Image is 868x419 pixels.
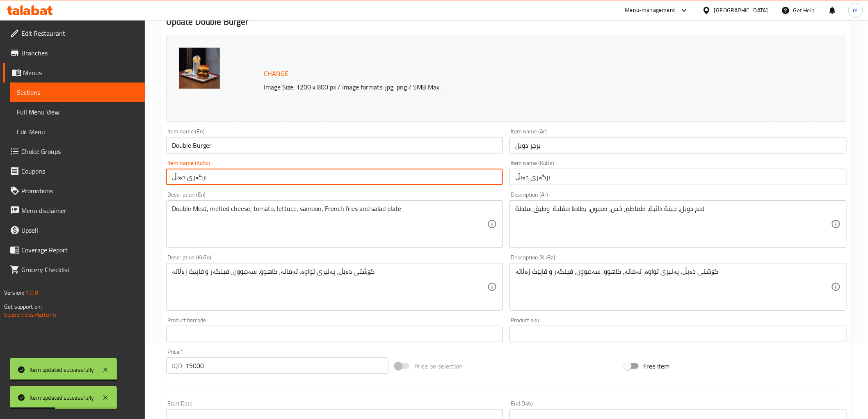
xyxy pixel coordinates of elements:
span: Promotions [21,186,138,196]
span: Price on selection [414,361,463,371]
h2: Update Double Burger [166,16,847,28]
p: IQD [172,361,182,371]
a: Upsell [3,220,145,240]
a: Coverage Report [3,240,145,260]
span: Change [264,68,289,80]
div: Item updated successfully [30,393,94,402]
span: Choice Groups [21,147,138,156]
a: Promotions [3,181,145,201]
input: Enter name En [166,137,503,153]
span: Coupons [21,166,138,176]
div: Menu-management [625,5,676,15]
span: Version: [4,287,24,298]
span: Sections [17,87,138,97]
textarea: لحم دوبل، جبنة ذائبة، طماطم، خس، صمون، بطاطا مقلية وطبق سلطة [515,205,831,244]
div: [GEOGRAPHIC_DATA] [714,6,768,15]
span: Edit Restaurant [21,28,138,38]
span: Full Menu View [17,107,138,117]
a: Menus [3,63,145,82]
a: Grocery Checklist [3,260,145,279]
span: Free item [644,361,670,371]
span: Upsell [21,225,138,235]
input: Enter name KuSo [166,169,503,185]
a: Edit Restaurant [3,23,145,43]
a: Branches [3,43,145,63]
a: Edit Menu [10,122,145,142]
textarea: گۆشتی دەبڵ، پەنیری تواوە، تەماتە، کاهوو، سەموون، فینگەر و قاپێک زەڵاتە [515,268,831,307]
a: Coupons [3,161,145,181]
span: Menus [23,68,138,78]
a: Menu disclaimer [3,201,145,220]
textarea: گۆشتی دەبڵ، پەنیری تواوە، تەماتە، کاهوو، سەموون، فینگەر و قاپێک زەڵاتە [172,268,488,307]
span: Edit Menu [17,127,138,137]
button: Change [261,65,292,82]
span: Branches [21,48,138,58]
a: Support.OpsPlatform [4,309,56,320]
p: Image Size: 1200 x 800 px / Image formats: jpg, png / 5MB Max. [261,82,752,92]
span: Coverage Report [21,245,138,255]
input: Please enter product sku [509,326,847,342]
span: 1.0.0 [25,287,38,298]
a: Choice Groups [3,142,145,161]
input: Enter name KuBa [509,169,847,185]
a: Full Menu View [10,102,145,122]
a: Sections [10,82,145,102]
span: Get support on: [4,301,42,312]
div: Item updated successfully [30,365,94,374]
input: Enter name Ar [509,137,847,153]
input: Please enter price [185,357,388,374]
img: Double_Burger638936923275819408.jpg [179,48,220,89]
span: Grocery Checklist [21,265,138,275]
textarea: Double Meat, melted cheese, tomato, lettuce, samoon, French fries and salad plate [172,205,488,244]
span: m [853,6,858,15]
input: Please enter product barcode [166,326,503,342]
span: Menu disclaimer [21,206,138,215]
